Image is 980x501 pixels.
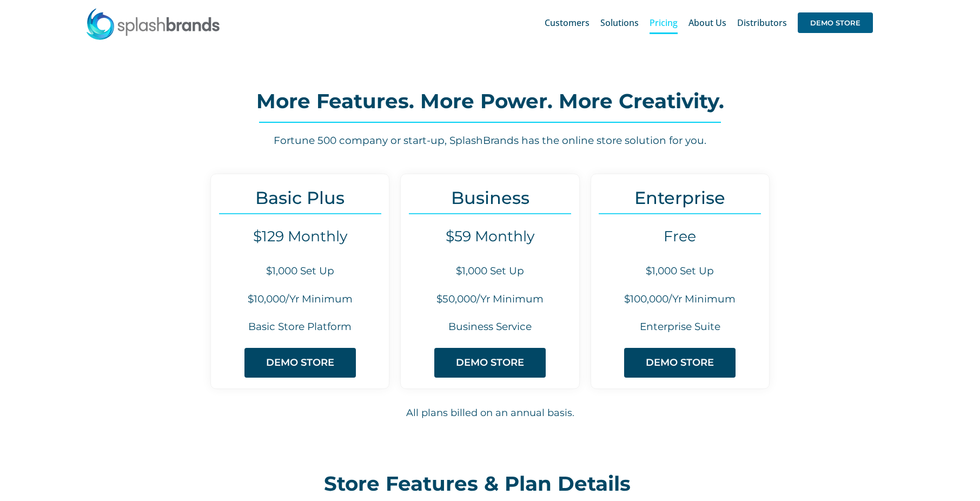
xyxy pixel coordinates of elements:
[244,348,356,378] a: DEMO STORE
[401,292,579,307] h6: $50,000/Yr Minimum
[650,18,678,27] span: Pricing
[688,18,726,27] span: About Us
[456,357,524,368] span: DEMO STORE
[624,348,736,378] a: DEMO STORE
[111,134,869,148] h6: Fortune 500 company or start-up, SplashBrands has the online store solution for you.
[650,5,678,40] a: Pricing
[401,188,579,208] h3: Business
[600,18,639,27] span: Solutions
[737,5,787,40] a: Distributors
[111,90,869,112] h2: More Features. More Power. More Creativity.
[545,18,590,27] span: Customers
[211,188,389,208] h3: Basic Plus
[211,320,389,334] h6: Basic Store Platform
[401,228,579,245] h4: $59 Monthly
[591,320,769,334] h6: Enterprise Suite
[211,292,389,307] h6: $10,000/Yr Minimum
[591,188,769,208] h3: Enterprise
[646,357,714,368] span: DEMO STORE
[211,264,389,279] h6: $1,000 Set Up
[266,357,334,368] span: DEMO STORE
[401,264,579,279] h6: $1,000 Set Up
[591,264,769,279] h6: $1,000 Set Up
[434,348,546,378] a: DEMO STORE
[545,5,590,40] a: Customers
[798,5,873,40] a: DEMO STORE
[211,228,389,245] h4: $129 Monthly
[737,18,787,27] span: Distributors
[401,320,579,334] h6: Business Service
[111,406,869,420] h6: All plans billed on an annual basis.
[591,228,769,245] h4: Free
[324,473,656,495] h2: Store Features & Plan Details
[798,12,873,33] span: DEMO STORE
[85,8,221,40] img: SplashBrands.com Logo
[545,5,873,40] nav: Main Menu
[591,292,769,307] h6: $100,000/Yr Minimum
